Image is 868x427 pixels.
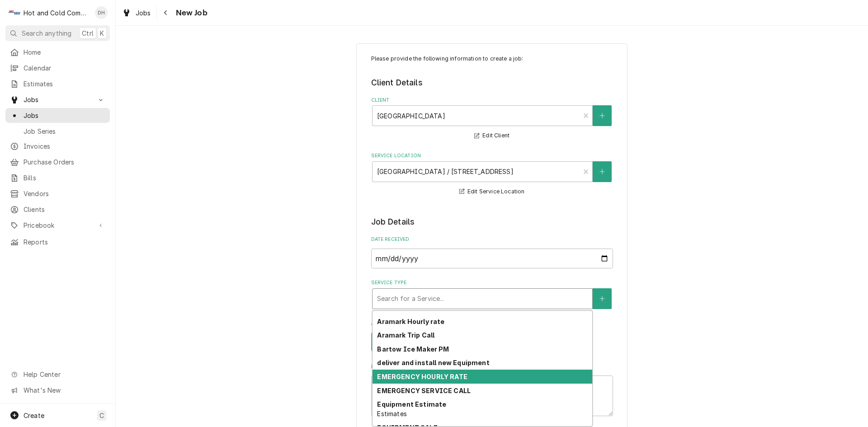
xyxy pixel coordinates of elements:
a: Go to Jobs [5,92,110,107]
button: Create New Location [593,161,612,182]
div: Hot and Cold Commercial Kitchens, Inc.'s Avatar [8,6,21,19]
strong: Aramark Hourly rate [377,318,444,325]
a: Vendors [5,186,110,201]
div: Hot and Cold Commercial Kitchens, Inc. [24,8,90,18]
label: Client [371,97,613,104]
a: Home [5,45,110,60]
span: Estimates [24,79,105,89]
strong: Aramark Trip Call [377,331,434,339]
span: Ctrl [82,28,94,38]
a: Go to Help Center [5,367,110,382]
button: Edit Client [473,130,511,141]
span: Clients [24,205,105,214]
span: Pricebook [24,221,92,230]
svg: Create New Client [599,113,605,119]
div: Job Type [371,320,613,352]
a: Jobs [5,108,110,123]
span: Purchase Orders [24,157,105,167]
span: Bills [24,173,105,183]
svg: Create New Service [599,296,605,302]
strong: deliver and install new Equipment [377,359,489,366]
a: Reports [5,235,110,249]
strong: Aramark 2 men rate [377,304,443,311]
strong: EMERGENCY SERVICE CALL [377,387,471,394]
a: Estimates [5,76,110,91]
span: C [99,411,104,420]
span: K [100,28,104,38]
a: Clients [5,202,110,217]
label: Date Received [371,236,613,243]
span: New Job [173,7,208,19]
strong: Equipment Estimate [377,400,446,408]
span: What's New [24,385,104,395]
a: Purchase Orders [5,155,110,169]
span: Vendors [24,189,105,198]
label: Service Location [371,152,613,160]
span: Jobs [24,95,92,104]
a: Go to What's New [5,383,110,398]
a: Go to Pricebook [5,218,110,233]
label: Service Type [371,279,613,286]
button: Create New Service [593,288,612,309]
button: Edit Service Location [458,186,526,197]
button: Search anythingCtrlK [5,25,110,41]
button: Navigate back [159,5,173,20]
div: DH [95,6,108,19]
a: Jobs [118,5,155,20]
a: Calendar [5,61,110,75]
a: Bills [5,170,110,185]
svg: Create New Location [599,169,605,175]
strong: EMERGENCY HOURLY RATE [377,373,467,380]
div: Date Received [371,236,613,268]
legend: Client Details [371,77,613,89]
span: Estimates [377,410,406,418]
input: yyyy-mm-dd [371,249,613,268]
div: Client [371,97,613,141]
span: Search anything [22,28,71,38]
span: Job Series [24,127,105,136]
div: H [8,6,21,19]
span: Invoices [24,141,105,151]
div: Service Type [371,279,613,309]
span: Calendar [24,63,105,73]
div: Daryl Harris's Avatar [95,6,108,19]
span: Reports [24,237,105,247]
span: Create [24,412,44,419]
label: Reason For Call [371,363,613,371]
p: Please provide the following information to create a job: [371,55,613,63]
legend: Job Details [371,216,613,228]
span: Jobs [136,8,151,18]
div: Reason For Call [371,363,613,416]
strong: Bartow Ice Maker PM [377,345,449,353]
a: Job Series [5,124,110,139]
label: Job Type [371,320,613,327]
div: Service Location [371,152,613,197]
a: Invoices [5,139,110,154]
span: Home [24,47,105,57]
button: Create New Client [593,105,612,126]
span: Help Center [24,370,104,379]
span: Jobs [24,111,105,120]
